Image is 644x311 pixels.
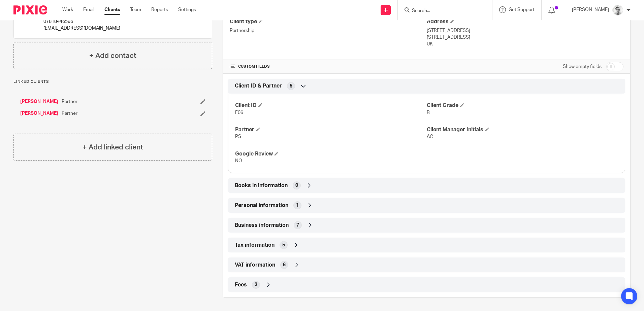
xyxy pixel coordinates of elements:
h4: + Add contact [89,50,136,61]
span: NO [235,159,242,163]
span: 7 [296,222,299,229]
h4: Client ID [235,102,426,109]
span: PS [235,134,241,139]
h4: Client type [230,18,426,25]
h4: CUSTOM FIELDS [230,64,426,69]
span: 5 [282,242,285,248]
img: Andy_2025.jpg [612,5,623,15]
a: Email [83,6,94,13]
p: [EMAIL_ADDRESS][DOMAIN_NAME] [43,25,120,32]
p: [STREET_ADDRESS] [427,34,623,41]
a: [PERSON_NAME] [20,98,58,105]
p: Linked clients [13,79,212,84]
label: Show empty fields [563,63,602,70]
img: Pixie [13,5,47,14]
h4: Address [427,18,623,25]
span: Tax information [235,242,275,249]
p: 07818446596 [43,18,120,25]
a: Team [130,6,141,13]
span: Client ID & Partner [235,82,282,90]
input: Search [411,8,472,14]
p: [PERSON_NAME] [572,6,609,13]
span: B [427,110,430,115]
span: Books in information [235,182,288,189]
p: UK [427,41,623,47]
span: Fees [235,281,247,288]
span: 5 [290,83,292,90]
span: AC [427,134,433,139]
span: 6 [283,262,286,268]
span: VAT information [235,262,275,269]
p: [STREET_ADDRESS] [427,27,623,34]
a: Work [62,6,73,13]
p: Partnership [230,27,426,34]
span: Personal information [235,202,288,209]
span: Partner [62,110,77,117]
a: Reports [151,6,168,13]
h4: Client Grade [427,102,618,109]
h4: Client Manager Initials [427,126,618,133]
a: Settings [178,6,196,13]
h4: Partner [235,126,426,133]
span: Get Support [509,7,535,12]
span: 2 [255,281,257,288]
span: F06 [235,110,243,115]
a: [PERSON_NAME] [20,110,58,117]
h4: + Add linked client [83,142,143,152]
span: Business information [235,222,289,229]
span: 1 [296,202,299,209]
h4: Google Review [235,150,426,158]
span: Partner [62,98,77,105]
a: Clients [104,6,120,13]
span: 0 [295,182,298,189]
